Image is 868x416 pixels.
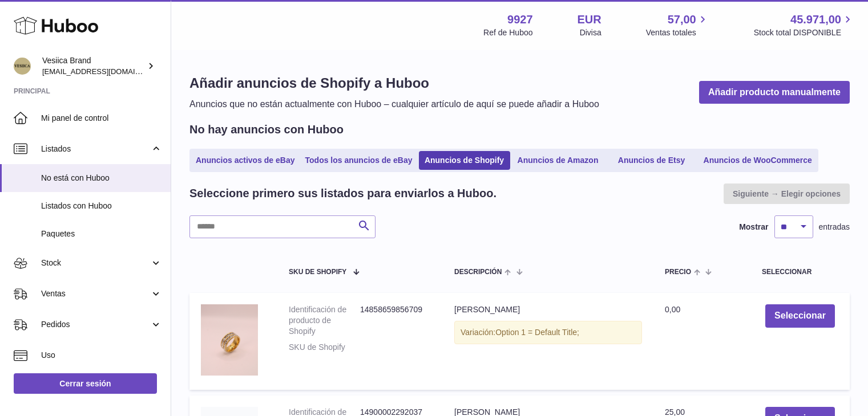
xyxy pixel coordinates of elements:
span: 45.971,00 [790,12,841,27]
span: Ventas [41,288,150,299]
span: Descripción [454,268,502,276]
span: 57,00 [668,12,696,27]
span: 0,00 [665,305,680,314]
img: logistic@vesiica.com [14,58,31,75]
h1: Añadir anuncios de Shopify a Huboo [189,74,599,92]
a: Anuncios de Shopify [419,151,510,170]
a: Anuncios activos de eBay [192,151,299,170]
div: Seleccionar [762,268,838,276]
div: Ref de Huboo [483,27,532,38]
a: 57,00 Ventas totales [646,12,709,38]
div: Vesiica Brand [42,55,145,77]
a: Añadir producto manualmente [699,81,850,104]
a: Anuncios de Amazon [512,151,604,170]
span: Mi panel de control [41,113,162,124]
a: 45.971,00 Stock total DISPONIBLE [754,12,854,38]
p: Anuncios que no están actualmente con Huboo – cualquier artículo de aquí se puede añadir a Huboo [189,98,599,111]
span: Listados con Huboo [41,201,162,211]
div: [PERSON_NAME] [454,304,642,315]
span: SKU de Shopify [289,268,346,276]
span: Uso [41,350,162,361]
span: Option 1 = Default Title; [495,328,579,337]
div: Divisa [580,27,601,38]
div: Variación: [454,321,642,344]
button: Seleccionar [765,304,835,328]
strong: 9927 [507,12,533,27]
span: [EMAIL_ADDRESS][DOMAIN_NAME] [42,67,168,76]
dt: SKU de Shopify [289,342,360,353]
span: entradas [819,222,850,233]
span: No está con Huboo [41,173,162,183]
img: IMG_0078.jpg [201,304,258,376]
a: Cerrar sesión [14,373,157,394]
strong: EUR [578,12,601,27]
label: Mostrar [739,222,768,233]
dd: 14858659856709 [360,304,431,337]
span: Ventas totales [646,27,709,38]
a: Todos los anuncios de eBay [301,151,417,170]
dt: Identificación de producto de Shopify [289,304,360,337]
span: Listados [41,144,150,154]
span: Pedidos [41,319,150,330]
span: Stock [41,258,150,268]
h2: Seleccione primero sus listados para enviarlos a Huboo. [189,186,496,201]
a: Anuncios de Etsy [606,151,697,170]
span: Paquetes [41,229,162,239]
span: Precio [665,268,691,276]
h2: No hay anuncios con Huboo [189,122,344,137]
a: Anuncios de WooCommerce [700,151,816,170]
span: Stock total DISPONIBLE [754,27,854,38]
